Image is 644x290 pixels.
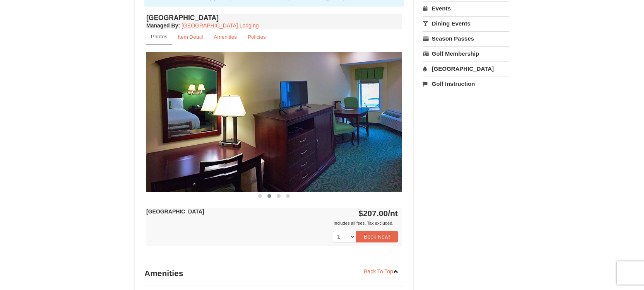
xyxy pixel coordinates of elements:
a: Events [423,1,509,15]
a: Golf Instruction [423,77,509,91]
a: Back To Top [359,266,404,277]
h4: [GEOGRAPHIC_DATA] [146,14,402,22]
a: Season Passes [423,31,509,46]
strong: [GEOGRAPHIC_DATA] [146,208,204,215]
a: Dining Events [423,16,509,31]
button: Book Now! [356,231,398,242]
a: Item Detail [173,29,208,44]
div: Includes all fees. Tax excluded. [146,219,398,227]
span: Managed By [146,22,178,29]
strong: $207.00 [358,209,398,218]
a: Photos [146,29,172,44]
a: [GEOGRAPHIC_DATA] Lodging [182,22,259,29]
img: 18876286-39-50e6e3c6.jpg [146,52,402,191]
small: Item Detail [178,34,203,40]
small: Policies [248,34,266,40]
strong: : [146,22,180,29]
a: Amenities [209,29,242,44]
a: [GEOGRAPHIC_DATA] [423,61,509,76]
span: /nt [388,209,398,218]
small: Amenities [214,34,237,40]
h3: Amenities [144,266,404,281]
a: Golf Membership [423,46,509,61]
small: Photos [151,34,167,39]
a: Policies [243,29,271,44]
